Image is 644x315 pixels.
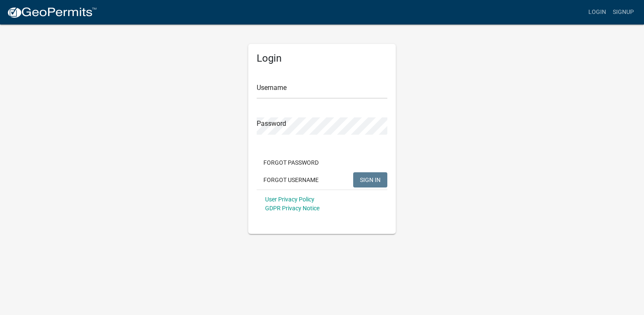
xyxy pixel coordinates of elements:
a: Signup [609,4,637,20]
a: GDPR Privacy Notice [265,205,319,212]
h5: Login [257,52,387,65]
button: Forgot Password [257,155,325,170]
a: User Privacy Policy [265,196,314,203]
span: SIGN IN [360,176,381,183]
button: SIGN IN [353,172,387,187]
a: Login [585,4,609,20]
button: Forgot Username [257,172,325,187]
